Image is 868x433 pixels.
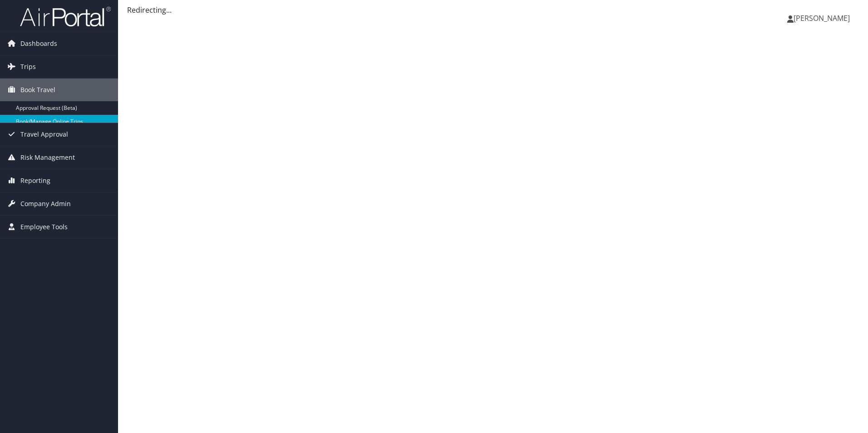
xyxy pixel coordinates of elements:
[20,55,36,78] span: Trips
[787,5,859,32] a: [PERSON_NAME]
[20,6,111,27] img: airportal-logo.png
[20,192,71,215] span: Company Admin
[20,123,68,146] span: Travel Approval
[20,79,55,101] span: Book Travel
[20,32,57,55] span: Dashboards
[20,146,75,169] span: Risk Management
[794,13,850,23] span: [PERSON_NAME]
[20,169,50,192] span: Reporting
[127,5,859,15] div: Redirecting...
[20,216,68,238] span: Employee Tools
